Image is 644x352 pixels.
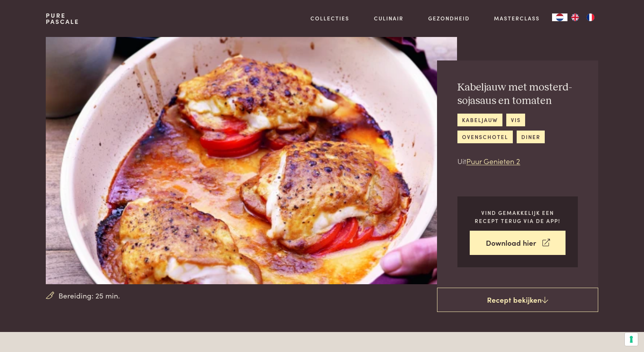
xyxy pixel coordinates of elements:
[466,156,520,166] a: Puur Genieten 2
[58,290,120,301] span: Bereiding: 25 min.
[457,131,512,143] a: ovenschotel
[46,12,79,25] a: PurePascale
[506,114,525,126] a: vis
[567,13,598,21] ul: Language list
[470,209,566,225] p: Vind gemakkelijk een recept terug via de app!
[457,114,502,126] a: kabeljauw
[625,333,638,346] button: Uw voorkeuren voor toestemming voor trackingtechnologieën
[517,131,545,143] a: diner
[428,14,470,22] a: Gezondheid
[310,14,349,22] a: Collecties
[552,13,598,21] aside: Language selected: Nederlands
[567,13,583,21] a: EN
[552,13,567,21] a: NL
[583,13,598,21] a: FR
[374,14,404,22] a: Culinair
[470,231,566,255] a: Download hier
[457,156,578,167] p: Uit
[46,37,457,284] img: Kabeljauw met mosterd-sojasaus en tomaten
[457,81,578,107] h2: Kabeljauw met mosterd-sojasaus en tomaten
[552,13,567,21] div: Language
[494,14,540,22] a: Masterclass
[437,288,598,312] a: Recept bekijken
